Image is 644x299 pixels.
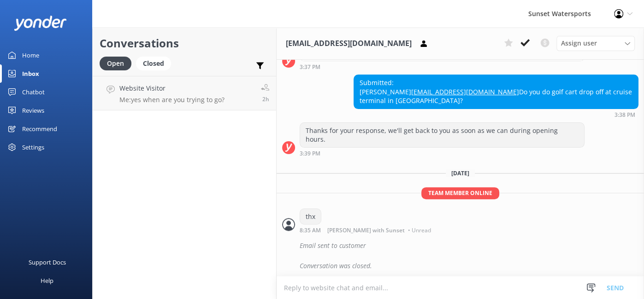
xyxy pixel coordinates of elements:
[614,112,635,118] strong: 3:38 PM
[446,169,475,177] span: [DATE]
[354,75,638,109] div: Submitted: [PERSON_NAME] Do you do golf cart drop off at cruise terminal in [GEOGRAPHIC_DATA]?
[354,111,638,118] div: Sep 29 2025 02:38pm (UTC -05:00) America/Cancun
[300,228,321,233] strong: 8:35 AM
[136,57,171,70] div: Closed
[29,253,66,271] div: Support Docs
[262,95,269,103] span: Sep 30 2025 07:37am (UTC -05:00) America/Cancun
[300,258,638,274] div: Conversation was closed.
[411,87,519,96] a: [EMAIL_ADDRESS][DOMAIN_NAME]
[22,83,45,101] div: Chatbot
[22,64,39,83] div: Inbox
[14,16,67,31] img: yonder-white-logo.png
[300,150,585,156] div: Sep 29 2025 02:39pm (UTC -05:00) America/Cancun
[300,227,433,233] div: Sep 30 2025 07:35am (UTC -05:00) America/Cancun
[300,64,320,70] strong: 3:37 PM
[22,138,44,156] div: Settings
[93,76,276,110] a: Website VisitorMe:yes when are you trying to go?2h
[119,83,225,93] h4: Website Visitor
[561,38,597,48] span: Assign user
[100,34,269,52] h2: Conversations
[119,96,225,104] p: Me: yes when are you trying to go?
[300,209,321,224] div: thx
[300,123,584,147] div: Thanks for your response, we'll get back to you as soon as we can during opening hours.
[282,238,638,253] div: 2025-09-30T12:39:23.489
[136,58,176,68] a: Closed
[300,63,585,70] div: Sep 29 2025 02:37pm (UTC -05:00) America/Cancun
[22,101,44,120] div: Reviews
[408,228,431,233] span: • Unread
[300,238,638,253] div: Email sent to customer
[286,38,412,50] h3: [EMAIL_ADDRESS][DOMAIN_NAME]
[22,46,39,64] div: Home
[22,120,57,138] div: Recommend
[421,187,499,199] span: Team member online
[300,151,320,156] strong: 3:39 PM
[100,57,131,70] div: Open
[282,258,638,274] div: 2025-09-30T12:43:10.148
[556,36,635,51] div: Assign User
[41,271,53,290] div: Help
[100,58,136,68] a: Open
[327,228,405,233] span: [PERSON_NAME] with Sunset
